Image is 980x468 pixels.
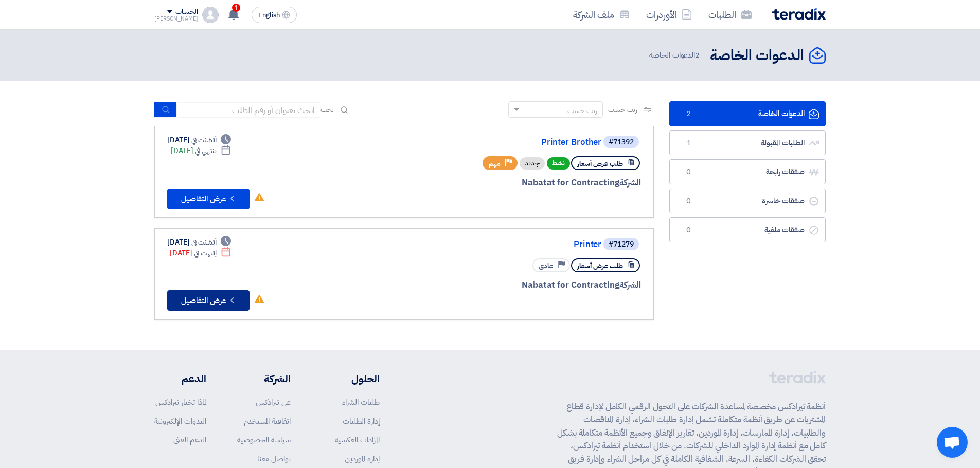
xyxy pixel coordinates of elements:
a: الدعوات الخاصة2 [669,101,826,126]
span: 2 [682,109,694,119]
span: إنتهت في [194,248,216,258]
a: عن تيرادكس [256,397,291,408]
div: رتب حسب [567,105,597,116]
a: الطلبات [700,3,760,27]
li: الدعم [154,371,206,386]
span: 0 [682,196,694,207]
div: #71279 [609,241,634,248]
a: سياسة الخصوصية [237,434,291,445]
button: عرض التفاصيل [167,290,250,311]
div: [DATE] [167,237,231,248]
button: عرض التفاصيل [167,189,250,209]
a: المزادات العكسية [335,434,380,445]
span: طلب عرض أسعار [577,159,623,169]
a: طلبات الشراء [342,397,380,408]
a: تواصل معنا [257,453,291,464]
img: Teradix logo [772,8,826,20]
span: أنشئت في [191,237,216,248]
div: #71392 [609,139,634,146]
a: اتفاقية المستخدم [244,416,291,427]
span: أنشئت في [191,135,216,145]
a: إدارة الموردين [345,453,380,464]
div: Nabatat for Contracting [394,176,641,190]
a: ملف الشركة [565,3,638,27]
div: Nabatat for Contracting [394,278,641,292]
li: الشركة [237,371,291,386]
span: 0 [682,167,694,177]
div: Open chat [937,427,968,458]
div: الحساب [175,8,198,16]
a: الطلبات المقبولة1 [669,130,826,156]
a: لماذا تختار تيرادكس [155,397,206,408]
a: إدارة الطلبات [343,416,380,427]
span: بحث [320,104,334,115]
a: صفقات رابحة0 [669,159,826,184]
a: صفقات خاسرة0 [669,189,826,214]
span: نشط [547,157,570,170]
span: 2 [695,49,700,61]
a: الندوات الإلكترونية [154,416,206,427]
a: Printer Brother [396,138,601,147]
span: الشركة [619,176,642,189]
span: عادي [539,261,553,271]
h2: الدعوات الخاصة [710,46,804,66]
span: 0 [682,225,694,235]
div: [DATE] [171,145,231,156]
a: الأوردرات [638,3,700,27]
div: [DATE] [167,135,231,145]
a: صفقات ملغية0 [669,217,826,242]
button: English [252,7,297,23]
span: 1 [232,4,240,12]
div: [DATE] [170,248,231,258]
a: الدعم الفني [173,434,206,445]
input: ابحث بعنوان أو رقم الطلب [176,102,320,118]
span: مهم [489,159,501,169]
span: طلب عرض أسعار [577,261,623,271]
a: Printer [396,240,601,249]
div: [PERSON_NAME] [154,16,198,22]
span: 1 [682,138,694,148]
span: رتب حسب [608,104,637,115]
span: الشركة [619,278,642,291]
li: الحلول [322,371,380,386]
span: English [258,12,280,19]
span: الدعوات الخاصة [649,49,702,61]
span: ينتهي في [195,145,216,156]
div: جديد [520,157,545,170]
img: profile_test.png [202,7,219,23]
